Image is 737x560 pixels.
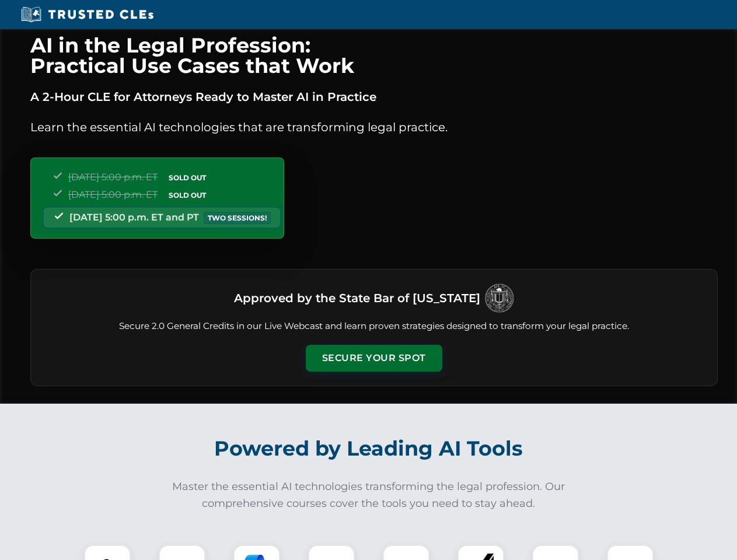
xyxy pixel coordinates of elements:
span: [DATE] 5:00 p.m. ET [68,189,158,200]
img: Trusted CLEs [18,6,157,23]
img: Logo [485,283,514,313]
h2: Powered by Leading AI Tools [46,428,692,469]
span: [DATE] 5:00 p.m. ET [68,171,158,183]
span: SOLD OUT [165,189,210,201]
p: Learn the essential AI technologies that are transforming legal practice. [30,118,718,136]
h1: AI in the Legal Profession: Practical Use Cases that Work [30,35,718,76]
p: A 2-Hour CLE for Attorneys Ready to Master AI in Practice [30,87,718,106]
button: Secure Your Spot [306,345,442,372]
span: SOLD OUT [165,171,210,184]
p: Master the essential AI technologies transforming the legal profession. Our comprehensive courses... [165,478,573,512]
p: Secure 2.0 General Credits in our Live Webcast and learn proven strategies designed to transform ... [45,320,703,333]
h3: Approved by the State Bar of [US_STATE] [234,288,480,309]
